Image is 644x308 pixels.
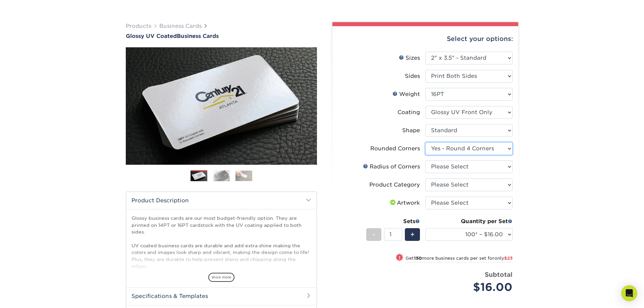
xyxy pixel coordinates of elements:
[504,256,513,261] span: $23
[126,287,317,305] h2: Specifications & Templates
[485,271,513,278] strong: Subtotal
[338,26,513,52] div: Select your options:
[126,10,317,202] img: Glossy UV Coated 01
[235,170,252,181] img: Business Cards 03
[402,126,420,135] div: Shape
[126,33,317,39] h1: Business Cards
[410,229,415,240] span: +
[389,199,420,207] div: Artwork
[399,54,420,62] div: Sizes
[621,285,637,301] div: Open Intercom Messenger
[397,108,420,116] div: Coating
[191,168,207,185] img: Business Cards 01
[405,72,420,80] div: Sides
[126,23,151,29] a: Products
[363,163,420,171] div: Radius of Corners
[392,90,420,98] div: Weight
[399,254,400,261] span: !
[126,192,317,209] h2: Product Description
[369,181,420,189] div: Product Category
[159,23,202,29] a: Business Cards
[126,33,177,39] span: Glossy UV Coated
[126,33,317,39] a: Glossy UV CoatedBusiness Cards
[494,256,513,261] span: only
[372,229,375,240] span: -
[131,215,311,304] p: Glossy business cards are our most budget-friendly option. They are printed on 14PT or 16PT cards...
[406,256,513,262] small: Get more business cards per set for
[213,170,230,182] img: Business Cards 02
[430,279,513,295] div: $16.00
[208,273,234,282] span: show more
[366,217,420,225] div: Sets
[425,217,513,225] div: Quantity per Set
[370,145,420,153] div: Rounded Corners
[414,256,422,261] strong: 150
